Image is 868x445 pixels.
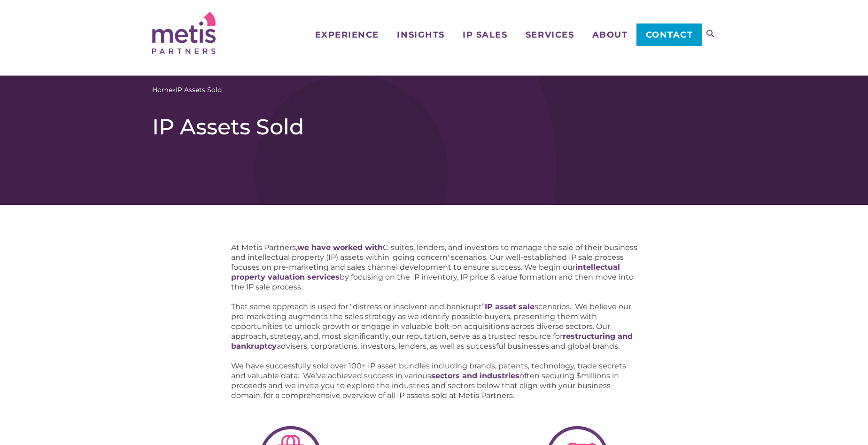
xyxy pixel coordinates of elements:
img: Metis Partners [152,12,216,54]
span: Services [526,31,574,39]
span: » [152,85,222,95]
span: IP Sales [463,31,507,39]
a: IP asset sale [485,302,535,311]
span: Insights [397,31,444,39]
span: Experience [315,31,379,39]
a: Home [152,85,172,95]
p: That same approach is used for “distress or insolvent and bankrupt” scenarios. We believe our pre... [231,302,637,351]
p: We have successfully sold over 100+ IP asset bundles including brands, patents, technology, trade... [231,361,637,400]
h1: IP Assets Sold [152,114,716,140]
a: we have worked with [297,243,383,252]
span: Contact [646,31,693,39]
p: At Metis Partners, C-suites, lenders, and investors to manage the sale of their business and inte... [231,242,637,292]
span: IP Assets Sold [176,85,222,95]
span: About [592,31,628,39]
a: sectors and industries [431,371,519,380]
a: Contact [636,23,702,46]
